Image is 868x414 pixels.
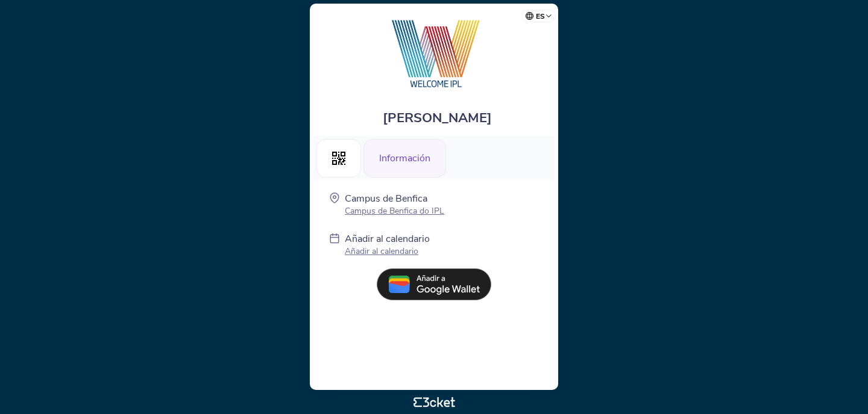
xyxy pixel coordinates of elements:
a: Añadir al calendario Añadir al calendario [345,232,430,259]
img: Welcome IPL 2025 [368,16,500,91]
p: Campus de Benfica [345,192,444,205]
p: Añadir al calendario [345,246,430,257]
p: Añadir al calendario [345,232,430,246]
p: Campus de Benfica do IPL [345,205,444,217]
div: Información [363,139,446,178]
img: es_add_to_google_wallet.c958c922.svg [377,268,491,300]
a: Campus de Benfica Campus de Benfica do IPL [345,192,444,217]
span: [PERSON_NAME] [383,109,492,127]
a: Información [363,150,446,164]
